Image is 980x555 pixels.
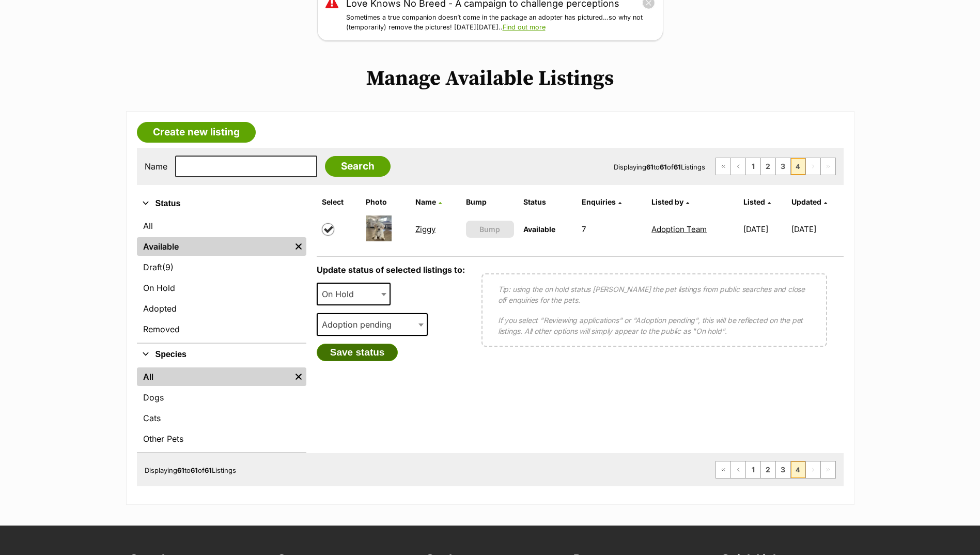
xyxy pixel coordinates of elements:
span: Next page [806,461,820,478]
span: Available [523,225,555,234]
a: Find out more [503,23,546,31]
a: Listed [743,197,771,206]
a: Draft [137,258,306,276]
span: Last page [821,461,835,478]
a: All [137,367,291,386]
span: Last page [821,158,835,175]
button: Save status [317,344,398,361]
a: Removed [137,320,306,338]
a: First page [716,461,730,478]
a: Other Pets [137,429,306,448]
nav: Pagination [715,461,836,479]
div: Species [137,365,306,452]
a: Listed by [651,197,689,206]
a: Page 2 [761,461,775,478]
span: (9) [162,261,174,273]
button: Bump [466,221,514,238]
a: Available [137,237,291,256]
a: Previous page [731,158,745,175]
a: Page 2 [761,158,775,175]
a: Page 1 [746,461,760,478]
th: Bump [462,194,518,210]
a: Ziggy [415,224,435,234]
a: Page 3 [776,461,790,478]
strong: 61 [646,163,654,171]
strong: 61 [660,163,667,171]
p: Tip: using the on hold status [PERSON_NAME] the pet listings from public searches and close off e... [498,284,811,305]
th: Status [519,194,577,210]
span: On Hold [317,283,391,305]
a: Adoption Team [651,224,707,234]
span: Listed by [651,197,683,206]
a: Page 3 [776,158,790,175]
label: Name [145,162,167,171]
a: Page 1 [746,158,760,175]
span: Displaying to of Listings [145,466,236,474]
button: Species [137,348,306,361]
a: Remove filter [291,237,306,256]
a: Create new listing [137,122,256,143]
span: Updated [791,197,821,206]
strong: 61 [177,466,184,474]
strong: 61 [205,466,212,474]
span: Bump [479,224,500,235]
span: Name [415,197,436,206]
button: Status [137,197,306,210]
span: On Hold [318,287,364,301]
td: 7 [578,211,646,247]
a: Name [415,197,442,206]
p: If you select "Reviewing applications" or "Adoption pending", this will be reflected on the pet l... [498,315,811,336]
strong: 61 [191,466,198,474]
a: Cats [137,409,306,427]
span: Page 4 [791,461,805,478]
span: Page 4 [791,158,805,175]
a: All [137,217,306,235]
p: Sometimes a true companion doesn’t come in the package an adopter has pictured…so why not (tempor... [346,13,655,33]
label: Update status of selected listings to: [317,265,465,275]
a: Dogs [137,388,306,407]
span: Adoption pending [317,313,428,336]
nav: Pagination [715,158,836,175]
span: Adoption pending [318,317,402,332]
th: Photo [362,194,410,210]
a: First page [716,158,730,175]
a: Updated [791,197,827,206]
div: Status [137,214,306,343]
a: Previous page [731,461,745,478]
input: Search [325,156,391,177]
a: Adopted [137,299,306,318]
a: Enquiries [582,197,621,206]
a: Remove filter [291,367,306,386]
th: Select [318,194,361,210]
td: [DATE] [791,211,843,247]
td: [DATE] [739,211,790,247]
strong: 61 [674,163,681,171]
span: Next page [806,158,820,175]
a: On Hold [137,279,306,297]
span: Displaying to of Listings [614,163,705,171]
span: translation missing: en.admin.listings.index.attributes.enquiries [582,197,616,206]
span: Listed [743,197,765,206]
